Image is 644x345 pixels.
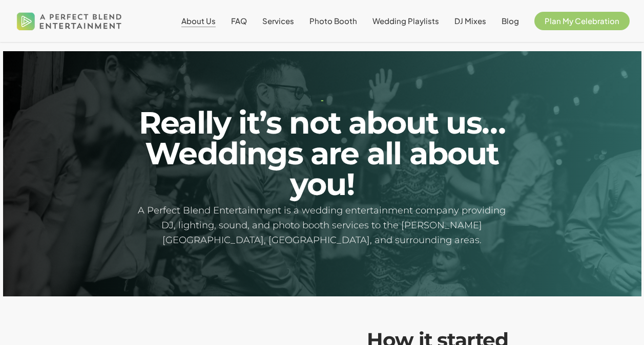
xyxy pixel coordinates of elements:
h1: - [132,96,512,104]
span: DJ Mixes [454,16,486,26]
a: Blog [502,17,519,25]
h5: A Perfect Blend Entertainment is a wedding entertainment company providing DJ, lighting, sound, a... [132,203,512,247]
h2: Really it’s not about us… Weddings are all about you! [132,107,512,200]
span: Photo Booth [309,16,357,26]
a: About Us [181,17,216,25]
a: Services [262,17,294,25]
span: Wedding Playlists [372,16,439,26]
span: Plan My Celebration [545,16,619,26]
span: Services [262,16,294,26]
span: FAQ [231,16,247,26]
a: FAQ [231,17,247,25]
a: Plan My Celebration [534,17,630,25]
a: DJ Mixes [454,17,486,25]
a: Photo Booth [309,17,357,25]
a: Wedding Playlists [372,17,439,25]
span: Blog [502,16,519,26]
img: A Perfect Blend Entertainment [14,4,124,38]
span: About Us [181,16,216,26]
